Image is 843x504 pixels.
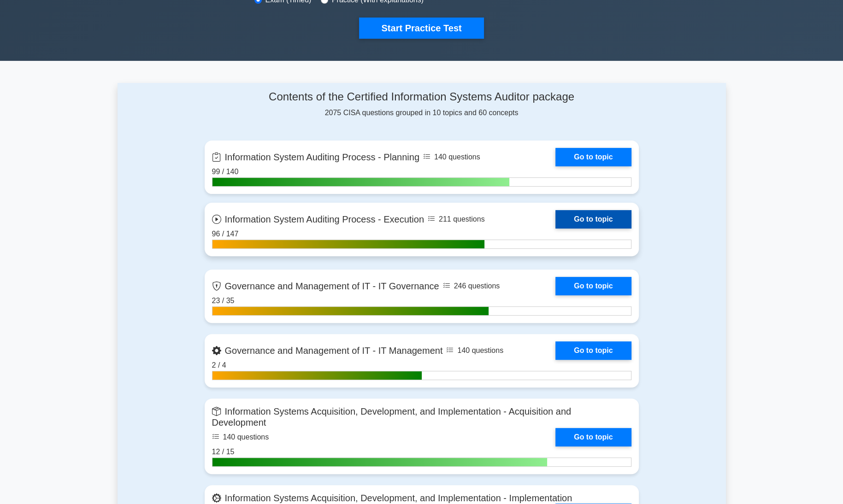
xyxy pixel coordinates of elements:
[555,210,631,229] a: Go to topic
[555,148,631,166] a: Go to topic
[555,341,631,360] a: Go to topic
[205,90,639,118] div: 2075 CISA questions grouped in 10 topics and 60 concepts
[555,277,631,295] a: Go to topic
[555,428,631,446] a: Go to topic
[359,18,483,39] button: Start Practice Test
[205,90,639,104] h4: Contents of the Certified Information Systems Auditor package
